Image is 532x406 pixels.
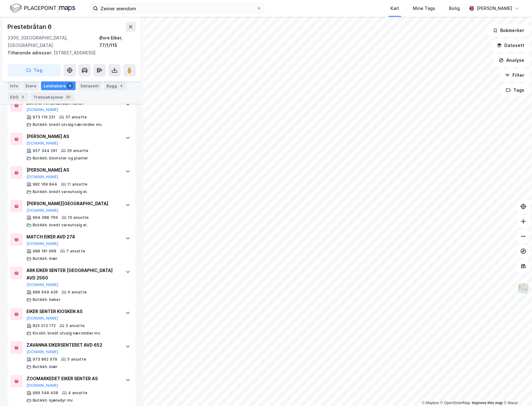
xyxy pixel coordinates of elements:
div: 957 344 291 [33,148,57,153]
button: Bokmerker [488,24,530,37]
div: 5 ansatte [66,323,85,328]
div: 973 116 231 [33,115,55,120]
button: [DOMAIN_NAME] [26,107,58,112]
div: [PERSON_NAME][GEOGRAPHIC_DATA] [26,200,119,207]
div: Transaksjoner [31,93,74,101]
button: [DOMAIN_NAME] [26,174,58,179]
span: Tilhørende adresser: [7,50,54,55]
div: 37 ansatte [65,115,87,120]
div: Butikkh. bredt utvalg nær.midler mv. [33,122,103,127]
input: Søk på adresse, matrikkel, gårdeiere, leietakere eller personer [98,4,257,13]
div: Datasett [78,81,101,90]
button: [DOMAIN_NAME] [26,141,58,146]
div: Info [7,81,21,90]
div: 26 ansatte [67,148,88,153]
div: 825 013 172 [33,323,56,328]
button: [DOMAIN_NAME] [26,282,58,287]
button: [DOMAIN_NAME] [26,241,58,246]
div: 994 088 769 [33,215,58,220]
div: [STREET_ADDRESS] [7,49,131,57]
div: 3300, [GEOGRAPHIC_DATA], [GEOGRAPHIC_DATA] [7,34,99,49]
img: Z [517,283,529,294]
button: [DOMAIN_NAME] [26,349,58,354]
div: 4 ansatte [68,390,87,395]
div: Butikkh. bøker [33,297,61,302]
div: 989 649 426 [33,290,58,295]
div: Prestebråtan 6 [7,22,53,32]
div: [PERSON_NAME] [477,5,512,12]
div: 20 [65,94,72,100]
a: Improve this map [472,401,503,405]
div: 3 [20,94,26,100]
button: Analyse [493,54,530,67]
div: 988 181 668 [33,249,56,254]
div: Butikkh. kjæledyr mv. [33,398,74,403]
button: Tags [501,84,530,96]
a: Mapbox [422,401,439,405]
div: 5 ansatte [67,357,86,362]
button: [DOMAIN_NAME] [26,316,58,321]
div: ZAVANNA EIKERSENTERET AVD 652 [26,341,119,349]
div: Eiere [23,81,39,90]
div: Butikkh. bredt vareutvalg el. [33,223,88,228]
iframe: Chat Widget [501,376,532,406]
div: Butikkh. bredt vareutvalg el. [33,189,88,194]
div: Øvre Eiker, 77/1/115 [99,34,136,49]
div: Butikkh. klær [33,256,58,261]
div: Butikkh. klær [33,364,58,369]
button: Tag [7,64,61,76]
div: Butikkh. blomster og planter [33,156,88,161]
div: 4 [118,83,124,89]
div: 982 169 844 [33,182,57,187]
div: Mine Tags [413,5,435,12]
div: ARK EIKER SENTER [GEOGRAPHIC_DATA] AVD 2560 [26,267,119,282]
div: 9 [67,83,73,89]
div: ESG [7,93,28,101]
div: 7 ansatte [66,249,85,254]
div: EIKER SENTER KIOSKEN AS [26,308,119,315]
div: 11 ansatte [67,182,87,187]
button: [DOMAIN_NAME] [26,208,58,213]
div: ZOOMARKEDET EIKER SENTER AS [26,375,119,382]
div: Kioskh. bredt utvalg nær.midler mv. [33,331,101,336]
div: 999 548 458 [33,390,58,395]
div: Leietakere [41,81,76,90]
button: Filter [500,69,530,81]
div: 10 ansatte [68,215,89,220]
a: OpenStreetMap [440,401,470,405]
div: Kart [390,5,399,12]
div: Bolig [449,5,460,12]
div: 973 862 979 [33,357,57,362]
div: Bygg [104,81,127,90]
div: MATCH EIKER AVD 274 [26,233,119,241]
button: Datasett [492,39,530,52]
img: logo.f888ab2527a4732fd821a326f86c7f29.svg [10,3,75,14]
div: 6 ansatte [68,290,87,295]
button: [DOMAIN_NAME] [26,383,58,388]
div: [PERSON_NAME] AS [26,166,119,174]
div: [PERSON_NAME] AS [26,133,119,140]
